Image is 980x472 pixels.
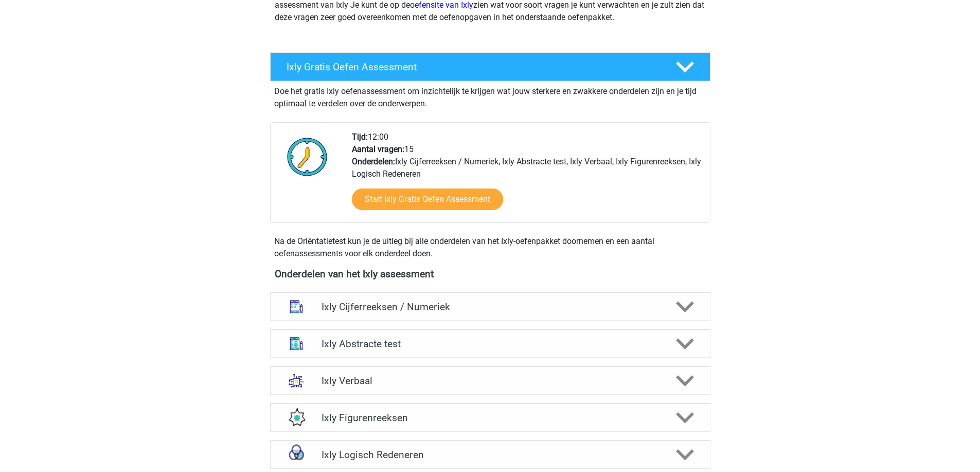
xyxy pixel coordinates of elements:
a: Start Ixly Gratis Oefen Assessment [352,188,503,210]
h4: Ixly Figurenreeksen [322,412,658,424]
a: abstracte matrices Ixly Abstracte test [266,329,715,358]
h4: Ixly Verbaal [322,375,658,387]
h4: Ixly Abstracte test [322,338,658,350]
img: syllogismen [283,441,310,468]
h4: Onderdelen van het Ixly assessment [275,268,706,280]
div: Doe het gratis Ixly oefenassessment om inzichtelijk te krijgen wat jouw sterkere en zwakkere onde... [270,81,710,110]
a: Ixly Gratis Oefen Assessment [266,52,715,81]
div: 12:00 15 Ixly Cijferreeksen / Numeriek, Ixly Abstracte test, Ixly Verbaal, Ixly Figurenreeksen, I... [344,131,709,222]
a: analogieen Ixly Verbaal [266,366,715,395]
b: Tijd: [352,132,368,142]
img: analogieen [283,367,310,394]
img: cijferreeksen [283,293,310,320]
a: syllogismen Ixly Logisch Redeneren [266,440,715,469]
b: Onderdelen: [352,157,395,166]
b: Aantal vragen: [352,144,404,154]
a: figuurreeksen Ixly Figurenreeksen [266,403,715,432]
div: Na de Oriëntatietest kun je de uitleg bij alle onderdelen van het Ixly-oefenpakket doornemen en e... [270,235,710,260]
img: abstracte matrices [283,330,310,357]
h4: Ixly Cijferreeksen / Numeriek [322,301,658,313]
h4: Ixly Logisch Redeneren [322,449,658,461]
a: cijferreeksen Ixly Cijferreeksen / Numeriek [266,292,715,321]
h4: Ixly Gratis Oefen Assessment [287,61,659,73]
img: Klok [281,131,333,182]
img: figuurreeksen [283,404,310,431]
